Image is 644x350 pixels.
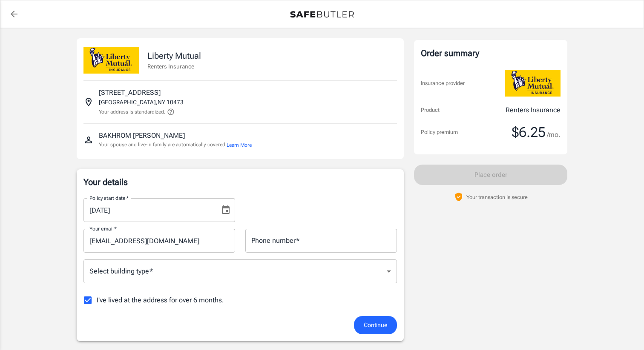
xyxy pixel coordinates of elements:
[99,98,184,106] p: [GEOGRAPHIC_DATA] , NY 10473
[83,135,94,145] svg: Insured person
[421,47,561,60] div: Order summary
[245,229,397,253] input: Enter number
[364,320,387,330] span: Continue
[512,124,546,141] span: $6.25
[547,129,561,141] span: /mo.
[147,62,201,71] p: Renters Insurance
[421,79,465,88] p: Insurance provider
[506,105,561,115] p: Renters Insurance
[83,176,397,188] p: Your details
[466,193,528,201] p: Your transaction is secure
[354,316,397,334] button: Continue
[89,225,117,232] label: Your email
[83,47,139,74] img: Liberty Mutual
[147,49,201,62] p: Liberty Mutual
[99,108,165,116] p: Your address is standardized.
[99,88,161,98] p: [STREET_ADDRESS]
[421,128,458,137] p: Policy premium
[89,194,129,202] label: Policy start date
[290,11,354,18] img: Back to quotes
[505,70,561,97] img: Liberty Mutual
[97,295,224,305] span: I've lived at the address for over 6 months.
[99,141,252,149] p: Your spouse and live-in family are automatically covered.
[217,202,234,219] button: Choose date, selected date is Oct 16, 2025
[83,198,214,222] input: MM/DD/YYYY
[421,106,440,114] p: Product
[83,229,235,253] input: Enter email
[6,6,23,23] a: back to quotes
[99,131,185,141] p: BAKHROM [PERSON_NAME]
[83,97,94,107] svg: Insured address
[227,141,252,149] button: Learn More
